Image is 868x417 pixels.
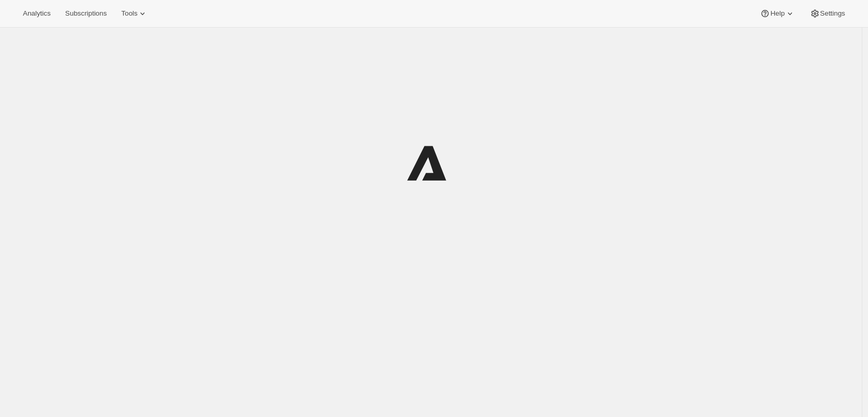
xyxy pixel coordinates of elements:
[804,6,851,21] button: Settings
[17,6,57,21] button: Analytics
[754,6,801,21] button: Help
[770,9,784,18] span: Help
[59,6,113,21] button: Subscriptions
[23,9,50,18] span: Analytics
[121,9,137,18] span: Tools
[115,6,154,21] button: Tools
[820,9,845,18] span: Settings
[65,9,107,18] span: Subscriptions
